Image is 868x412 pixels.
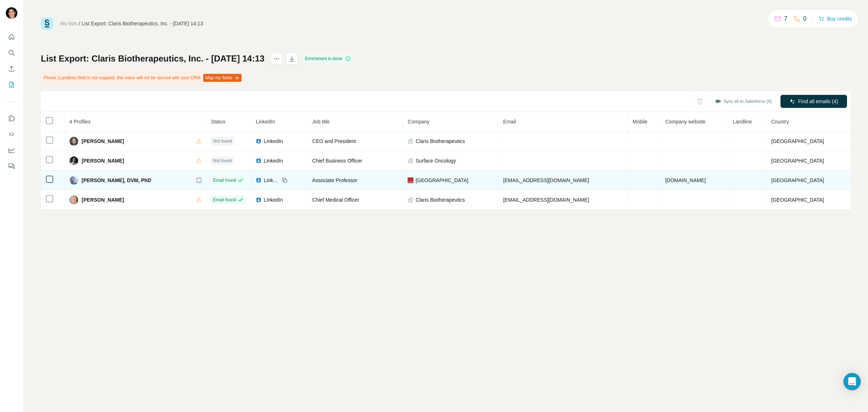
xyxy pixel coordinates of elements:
span: [PERSON_NAME], DVM, PhD [82,177,151,184]
button: Search [6,46,17,59]
span: CEO and President [312,138,356,144]
button: actions [271,53,282,64]
span: LinkedIn [264,138,283,145]
span: Mobile [633,119,647,125]
span: Chief Business Officer [312,158,362,164]
div: List Export: Claris Biotherapeutics, Inc. - [DATE] 14:13 [82,20,203,27]
h1: List Export: Claris Biotherapeutics, Inc. - [DATE] 14:13 [41,53,264,64]
span: Status [211,119,225,125]
img: Avatar [69,196,78,204]
span: [PERSON_NAME] [82,138,124,145]
span: Claris Biotherapeutics [416,196,465,203]
span: [GEOGRAPHIC_DATA] [771,158,824,164]
span: [GEOGRAPHIC_DATA] [416,177,468,184]
span: [PERSON_NAME] [82,196,124,203]
button: Sync all to Salesforce (4) [710,96,777,107]
span: Claris Biotherapeutics [416,138,465,145]
span: 4 Profiles [69,119,90,125]
span: Not found [213,138,232,144]
span: Country [771,119,789,125]
img: company-logo [408,177,413,183]
p: 0 [803,14,807,23]
img: LinkedIn logo [256,197,261,203]
span: Company [408,119,429,125]
span: Email found [213,197,236,203]
img: LinkedIn logo [256,177,261,183]
a: My lists [60,21,77,26]
img: LinkedIn logo [256,158,261,164]
span: [EMAIL_ADDRESS][DOMAIN_NAME] [503,197,589,203]
img: Surfe Logo [41,17,53,30]
span: Email found [213,177,236,184]
span: Not found [213,157,232,164]
button: Enrich CSV [6,62,17,75]
button: Buy credits [818,14,852,24]
img: Avatar [69,176,78,185]
div: Enrichment is done [303,54,353,63]
img: Avatar [6,7,17,19]
img: Avatar [69,156,78,165]
span: [PERSON_NAME] [82,157,124,164]
span: LinkedIn [264,177,280,184]
span: [EMAIL_ADDRESS][DOMAIN_NAME] [503,177,589,183]
span: Email [503,119,516,125]
img: LinkedIn logo [256,138,261,144]
button: Use Surfe API [6,128,17,141]
span: Associate Professor [312,177,357,183]
button: Find all emails (4) [780,95,847,108]
span: Surface Oncology [416,157,456,164]
div: Open Intercom Messenger [843,373,861,390]
span: Landline [733,119,752,125]
button: Map my fields [203,74,242,82]
button: Use Surfe on LinkedIn [6,112,17,125]
div: Phone (Landline) field is not mapped, this value will not be synced with your CRM [41,72,243,84]
button: Dashboard [6,144,17,157]
span: Job title [312,119,329,125]
p: 7 [784,14,787,23]
span: [GEOGRAPHIC_DATA] [771,138,824,144]
span: Find all emails (4) [798,98,838,105]
span: LinkedIn [264,157,283,164]
span: [DOMAIN_NAME] [665,177,706,183]
button: Feedback [6,160,17,173]
li: / [79,20,80,27]
span: [GEOGRAPHIC_DATA] [771,177,824,183]
span: Chief Medical Officer [312,197,359,203]
img: Avatar [69,137,78,146]
span: [GEOGRAPHIC_DATA] [771,197,824,203]
button: Quick start [6,30,17,43]
span: Company website [665,119,705,125]
span: LinkedIn [264,196,283,203]
button: My lists [6,78,17,91]
span: LinkedIn [256,119,275,125]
